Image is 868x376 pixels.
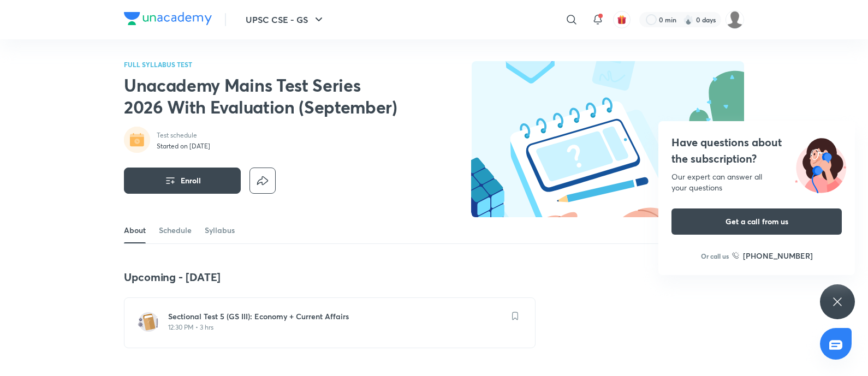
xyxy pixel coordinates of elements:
[168,323,504,332] p: 12:30 PM • 3 hrs
[786,134,855,193] img: ttu_illustration_new.svg
[181,175,201,186] span: Enroll
[138,311,159,333] img: test
[671,171,842,193] div: Our expert can answer all your questions
[168,311,504,322] h6: Sectional Test 5 (GS III): Economy + Current Affairs
[683,14,694,25] img: streak
[124,270,536,284] h4: Upcoming - [DATE]
[671,208,842,235] button: Get a call from us
[159,217,192,243] a: Schedule
[124,61,403,68] p: FULL SYLLABUS TEST
[205,217,235,243] a: Syllabus
[701,251,729,261] p: Or call us
[617,15,627,25] img: avatar
[613,11,631,28] button: avatar
[732,250,813,261] a: [PHONE_NUMBER]
[124,168,241,194] button: Enroll
[124,74,403,118] h2: Unacademy Mains Test Series 2026 With Evaluation (September)
[239,9,332,31] button: UPSC CSE - GS
[726,10,744,29] img: Piali K
[743,250,813,261] h6: [PHONE_NUMBER]
[671,134,842,167] h4: Have questions about the subscription?
[124,12,212,25] img: Company Logo
[124,217,146,243] a: About
[157,142,210,151] p: Started on [DATE]
[512,312,519,320] img: save
[157,131,210,140] p: Test schedule
[124,12,212,28] a: Company Logo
